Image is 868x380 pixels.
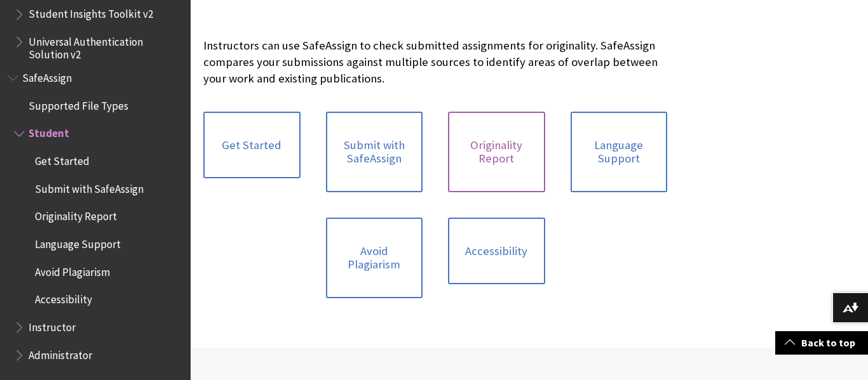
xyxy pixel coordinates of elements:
[326,112,423,192] a: Submit with SafeAssign
[29,317,76,334] span: Instructor
[35,233,121,251] span: Language Support
[29,123,69,140] span: Student
[571,112,668,192] a: Language Support
[29,31,182,61] span: Universal Authentication Solution v2
[448,112,545,192] a: Originality Report
[775,331,868,355] a: Back to top
[29,95,128,112] span: Supported File Types
[8,67,183,365] nav: Book outline for Blackboard SafeAssign
[29,344,92,362] span: Administrator
[326,218,423,298] a: Avoid Plagiarism
[22,67,72,84] span: SafeAssign
[35,150,90,167] span: Get Started
[203,112,301,179] a: Get Started
[448,218,545,285] a: Accessibility
[35,206,117,223] span: Originality Report
[35,261,110,278] span: Avoid Plagiarism
[203,37,667,88] p: Instructors can use SafeAssign to check submitted assignments for originality. SafeAssign compare...
[35,178,144,195] span: Submit with SafeAssign
[29,4,153,21] span: Student Insights Toolkit v2
[35,289,92,306] span: Accessibility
